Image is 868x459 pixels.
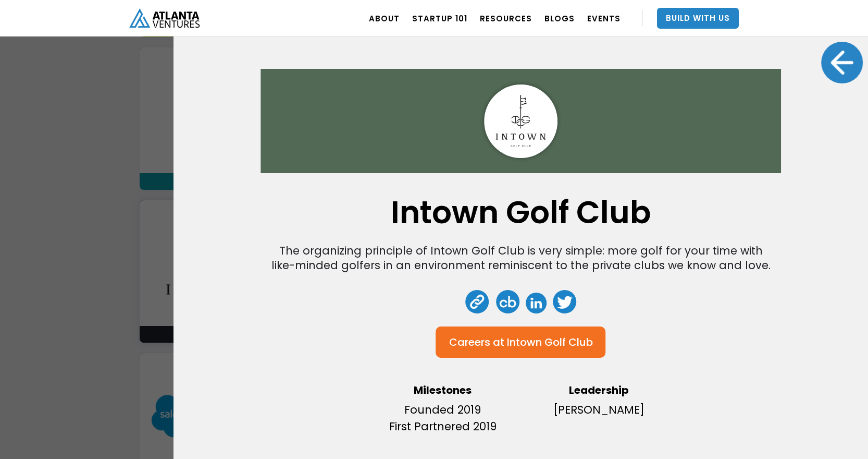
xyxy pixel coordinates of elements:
[369,4,400,33] a: ABOUT
[657,8,739,29] a: Build With Us
[412,4,467,33] a: Startup 101
[587,4,621,33] a: EVENTS
[480,4,532,33] a: RESOURCES
[271,244,771,273] div: The organizing principle of Intown Golf Club is very simple: more golf for your time with like-mi...
[544,4,575,33] a: BLOGS
[261,14,782,229] img: Company Banner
